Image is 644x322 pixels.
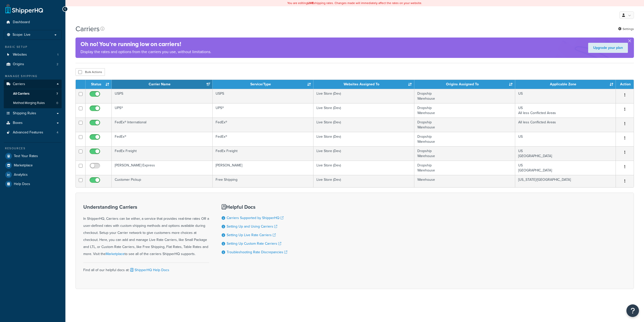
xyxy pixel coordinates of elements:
td: Dropship Warehouse [414,103,515,118]
td: US [GEOGRAPHIC_DATA] [515,146,616,161]
a: All Carriers 7 [4,89,62,98]
th: Service/Type: activate to sort column ascending [213,80,313,89]
td: FedEx® [112,132,213,146]
td: US All less Conflicted Areas [515,103,616,118]
div: Basic Setup [4,45,62,49]
span: 4 [57,130,58,135]
td: US [515,89,616,103]
h4: Oh no! You’re running low on carriers! [80,40,211,48]
span: Advanced Features [13,130,43,135]
button: Open Resource Center [626,304,639,317]
td: Live Store (Dev) [313,89,414,103]
span: Test Your Rates [14,154,38,158]
a: Settings [618,25,634,32]
a: Setting Up and Using Carriers [227,224,277,229]
td: Dropship Warehouse [414,89,515,103]
li: Websites [4,50,62,59]
span: 1 [57,53,58,57]
span: 7 [56,92,58,96]
th: Status: activate to sort column ascending [86,80,112,89]
th: Applicable Zone: activate to sort column ascending [515,80,616,89]
span: Origins [13,62,24,66]
td: [PERSON_NAME] Express [112,161,213,175]
th: Websites Assigned To: activate to sort column ascending [313,80,414,89]
li: All Carriers [4,89,62,98]
span: Method Merging Rules [13,101,45,105]
span: Boxes [13,121,23,125]
li: Marketplace [4,161,62,170]
td: [US_STATE]/[GEOGRAPHIC_DATA] [515,175,616,187]
td: Live Store (Dev) [313,132,414,146]
a: Carriers Supported by ShipperHQ [227,215,284,221]
a: Dashboard [4,18,62,27]
a: Origins 2 [4,60,62,69]
td: FedEx Freight [213,146,313,161]
td: Free Shipping [213,175,313,187]
a: Boxes [4,118,62,128]
a: Analytics [4,170,62,179]
td: FedEx® [213,132,313,146]
a: Method Merging Rules 0 [4,98,62,108]
span: Marketplace [14,163,33,168]
li: Carriers [4,80,62,108]
td: FedEx® [213,118,313,132]
li: Method Merging Rules [4,98,62,108]
div: Find all of our helpful docs at: [83,263,209,274]
p: Display the rates and options from the carriers you use, without limitations. [80,48,211,55]
th: Origins Assigned To: activate to sort column ascending [414,80,515,89]
a: Upgrade your plan [588,43,628,53]
td: USPS [112,89,213,103]
a: Help Docs [4,180,62,189]
a: Test Your Rates [4,152,62,161]
td: Dropship Warehouse [414,146,515,161]
a: Setting Up Live Rate Carriers [227,232,276,238]
span: 2 [57,62,58,66]
span: Help Docs [14,182,30,186]
span: Scope: Live [13,33,30,37]
div: Manage Shipping [4,74,62,78]
a: Websites 1 [4,50,62,59]
td: FedEx Freight [112,146,213,161]
td: US [515,132,616,146]
th: Carrier Name: activate to sort column ascending [112,80,213,89]
h1: Carriers [75,24,100,34]
div: Resources [4,146,62,151]
td: Dropship Warehouse [414,132,515,146]
a: ShipperHQ Help Docs [129,267,169,273]
td: Live Store (Dev) [313,146,414,161]
a: Setting Up Custom Rate Carriers [227,241,281,246]
a: Troubleshooting Rate Discrepancies [227,249,287,255]
a: Advanced Features 4 [4,128,62,137]
span: Analytics [14,173,28,177]
td: Customer Pickup [112,175,213,187]
a: ShipperHQ Home [5,4,43,14]
td: Warehouse [414,175,515,187]
td: UPS® [213,103,313,118]
a: Carriers [4,80,62,89]
td: US [GEOGRAPHIC_DATA] [515,161,616,175]
td: All less Conflicted Areas [515,118,616,132]
td: [PERSON_NAME] [213,161,313,175]
span: All Carriers [13,92,29,96]
td: Dropship Warehouse [414,161,515,175]
td: Dropship Warehouse [414,118,515,132]
a: Marketplace [106,251,125,257]
b: LIVE [308,1,314,5]
td: UPS® [112,103,213,118]
td: USPS [213,89,313,103]
h3: Helpful Docs [222,204,287,210]
li: Origins [4,60,62,69]
span: Carriers [13,82,25,86]
td: Live Store (Dev) [313,103,414,118]
span: Dashboard [13,20,30,24]
th: Action [616,80,634,89]
td: FedEx® International [112,118,213,132]
h3: Understanding Carriers [83,204,209,210]
li: Advanced Features [4,128,62,137]
td: Live Store (Dev) [313,118,414,132]
span: Shipping Rules [13,111,36,116]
